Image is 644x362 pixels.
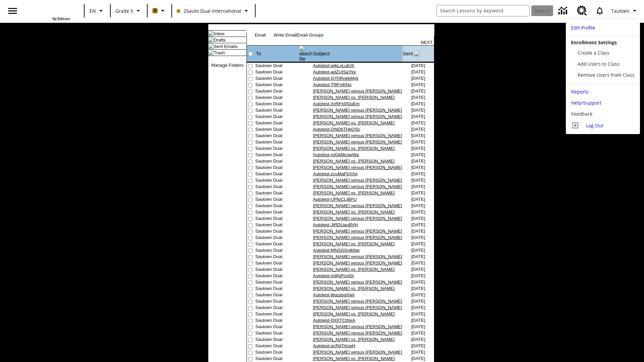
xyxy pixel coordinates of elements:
span: Log Out [586,122,603,129]
span: Feedback [571,111,592,117]
span: Add Users to Class [578,61,620,67]
span: Enrollment Settings [571,39,617,46]
span: Edit Profile [571,24,595,31]
span: Create a Class [578,50,609,56]
span: Reports [571,88,589,95]
span: Remove Users from Class [578,72,635,78]
span: Help/Support [571,100,601,106]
